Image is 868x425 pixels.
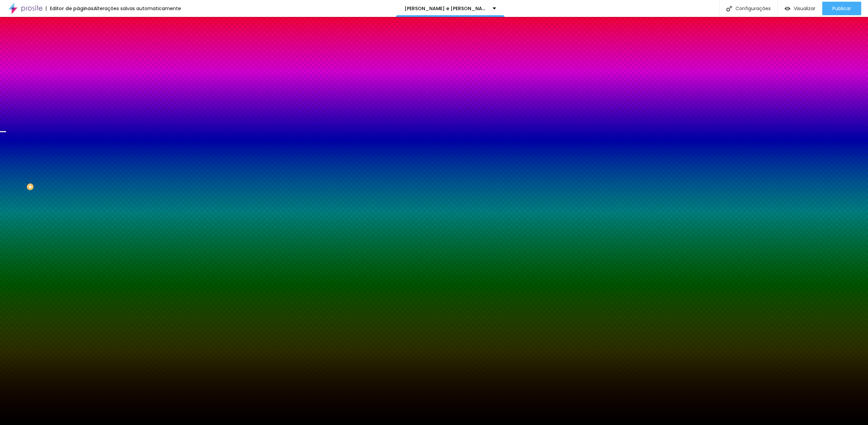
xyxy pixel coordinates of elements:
font: Visualizar [794,5,815,12]
font: Editor de páginas [50,5,94,12]
button: Visualizar [778,2,822,15]
button: Publicar [822,2,861,15]
font: Publicar [832,5,851,12]
img: view-1.svg [785,6,790,12]
img: Ícone [726,6,732,12]
font: Alterações salvas automaticamente [94,5,181,12]
font: Configurações [735,5,771,12]
font: [PERSON_NAME] e [PERSON_NAME] [405,5,491,12]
